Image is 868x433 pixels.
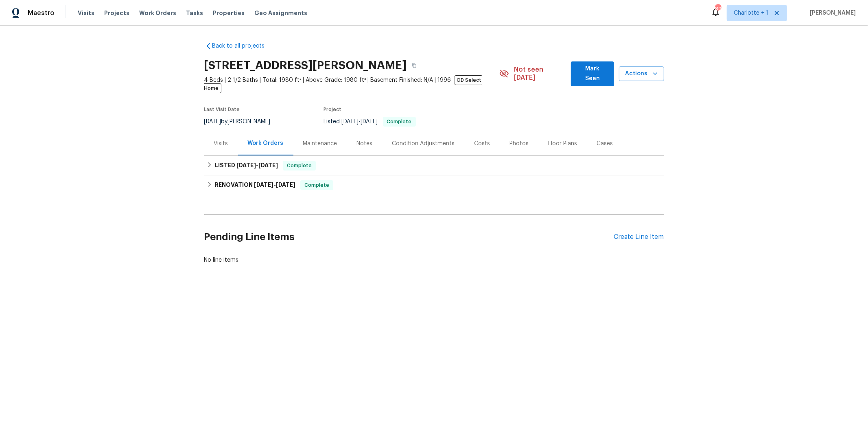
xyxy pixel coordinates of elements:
button: Copy Address [407,58,422,73]
span: Maestro [28,9,55,17]
span: - [254,182,295,188]
span: [DATE] [342,119,359,125]
span: Complete [384,119,415,124]
span: Last Visit Date [204,107,240,112]
div: LISTED [DATE]-[DATE]Complete [204,156,664,175]
span: Properties [213,9,245,17]
span: 4 Beds | 2 1/2 Baths | Total: 1980 ft² | Above Grade: 1980 ft² | Basement Finished: N/A | 1996 [204,76,500,92]
div: by [PERSON_NAME] [204,117,280,127]
span: [PERSON_NAME] [807,9,856,17]
span: - [342,119,378,125]
h6: LISTED [215,161,278,171]
span: Charlotte + 1 [734,9,768,17]
span: Geo Assignments [254,9,307,17]
div: Maintenance [303,140,337,148]
span: Work Orders [139,9,176,17]
div: Work Orders [248,139,284,147]
span: [DATE] [236,162,256,168]
span: [DATE] [361,119,378,125]
span: Complete [284,162,315,170]
span: Not seen [DATE] [514,66,566,82]
span: Mark Seen [577,64,608,84]
button: Mark Seen [571,61,614,86]
span: [DATE] [258,162,278,168]
span: Actions [625,69,658,79]
span: Projects [104,9,129,17]
h2: Pending Line Items [204,218,614,256]
div: No line items. [204,256,664,264]
span: Listed [324,119,416,125]
h6: RENOVATION [215,180,295,190]
span: Tasks [186,10,203,16]
span: Visits [78,9,94,17]
span: [DATE] [204,119,221,125]
span: - [236,162,278,168]
span: [DATE] [276,182,295,188]
div: Cases [597,140,613,148]
span: [DATE] [254,182,273,188]
div: Photos [510,140,529,148]
span: OD Select Home [204,75,482,93]
div: Create Line Item [614,233,664,241]
span: Project [324,107,342,112]
h2: [STREET_ADDRESS][PERSON_NAME] [204,61,407,70]
span: Complete [301,181,332,189]
a: Back to all projects [204,42,282,50]
div: RENOVATION [DATE]-[DATE]Complete [204,175,664,195]
div: Visits [214,140,228,148]
button: Actions [619,66,664,81]
div: 89 [715,5,721,13]
div: Floor Plans [549,140,577,148]
div: Notes [357,140,373,148]
div: Costs [474,140,490,148]
div: Condition Adjustments [392,140,455,148]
